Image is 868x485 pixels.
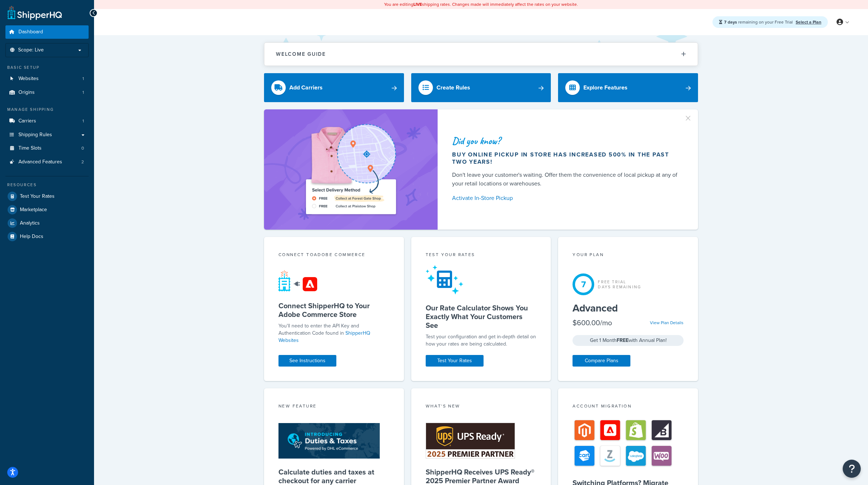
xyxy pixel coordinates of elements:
[583,83,627,93] div: Explore Features
[598,279,641,289] div: Free Trial Days Remaining
[650,319,684,326] a: View Plan Details
[5,114,89,128] a: Carriers1
[264,43,698,66] button: Welcome Guide
[18,76,39,82] span: Websites
[5,72,89,85] li: Websites
[452,171,681,188] div: Don't leave your customer's waiting. Offer them the convenience of local pickup at any of your re...
[5,25,89,39] a: Dashboard
[573,335,684,346] div: Get 1 Month with Annual Plan!
[18,132,52,138] span: Shipping Rules
[278,322,390,344] p: You'll need to enter the API Key and Authentication Code found in
[278,301,390,319] h5: Connect ShipperHQ to Your Adobe Commerce Store
[724,19,737,25] strong: 7 days
[5,155,89,169] li: Advanced Features
[5,72,89,85] a: Websites1
[278,270,317,292] img: connect-shq-adobe-329fadf0.svg
[5,155,89,169] a: Advanced Features2
[452,151,681,166] div: Buy online pickup in store has increased 500% in the past two years!
[843,460,861,478] button: Open Resource Center
[18,29,43,35] span: Dashboard
[5,64,89,71] div: Basic Setup
[5,106,89,113] div: Manage Shipping
[18,47,44,53] span: Scope: Live
[5,182,89,188] div: Resources
[426,251,537,260] div: Test your rates
[426,304,537,330] h5: Our Rate Calculator Shows You Exactly What Your Customers See
[573,273,594,295] div: 7
[5,142,89,155] a: Time Slots0
[426,355,484,367] a: Test Your Rates
[81,159,84,165] span: 2
[5,114,89,128] li: Carriers
[573,403,684,411] div: Account Migration
[426,333,537,348] div: Test your configuration and get in-depth detail on how your rates are being calculated.
[278,468,390,485] h5: Calculate duties and taxes at checkout for any carrier
[5,142,89,155] li: Time Slots
[573,251,684,260] div: Your Plan
[573,318,612,328] div: $600.00/mo
[264,73,404,102] a: Add Carriers
[5,203,89,216] a: Marketplace
[5,230,89,243] a: Help Docs
[724,19,794,25] span: remaining on your Free Trial
[5,86,89,99] a: Origins1
[20,193,55,200] span: Test Your Rates
[5,217,89,230] a: Analytics
[558,73,698,102] a: Explore Features
[18,118,36,124] span: Carriers
[437,83,470,93] div: Create Rules
[411,73,551,102] a: Create Rules
[278,355,336,367] a: See Instructions
[20,207,47,213] span: Marketplace
[413,1,422,8] b: LIVE
[452,136,681,146] div: Did you know?
[278,329,370,344] a: ShipperHQ Websites
[452,193,681,203] a: Activate In-Store Pickup
[81,145,84,151] span: 0
[573,302,684,314] h5: Advanced
[5,128,89,142] a: Shipping Rules
[285,120,416,219] img: ad-shirt-map-b0359fc47e01cab431d101c4b569394f6a03f54285957d908178d52f29eb9668.png
[426,468,537,485] h5: ShipperHQ Receives UPS Ready® 2025 Premier Partner Award
[289,83,323,93] div: Add Carriers
[617,336,629,344] strong: FREE
[573,355,630,367] a: Compare Plans
[20,234,43,240] span: Help Docs
[82,76,84,82] span: 1
[796,19,821,25] a: Select a Plan
[18,89,35,96] span: Origins
[426,403,537,411] div: What's New
[20,220,40,226] span: Analytics
[278,403,390,411] div: New Feature
[5,190,89,203] a: Test Your Rates
[5,86,89,99] li: Origins
[276,51,326,57] h2: Welcome Guide
[82,118,84,124] span: 1
[278,251,390,260] div: Connect to Adobe Commerce
[18,145,42,151] span: Time Slots
[18,159,62,165] span: Advanced Features
[82,89,84,96] span: 1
